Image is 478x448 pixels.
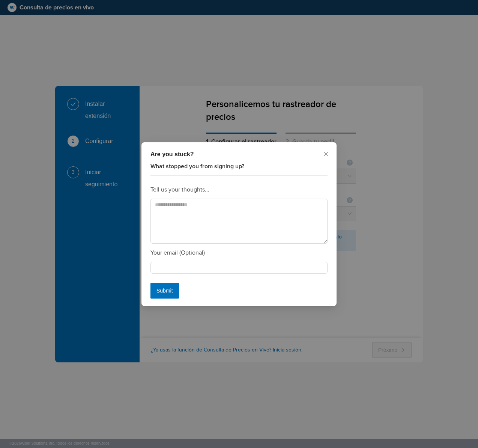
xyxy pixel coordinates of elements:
[150,283,179,299] button: Submit
[156,287,173,295] span: Submit
[150,162,328,176] div: What stopped you from signing up?
[322,149,330,157] button: Close
[150,150,328,159] div: Are you stuck?
[150,185,328,194] div: Tell us your thoughts...
[150,248,328,257] div: Your email (Optional)
[323,151,329,157] span: close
